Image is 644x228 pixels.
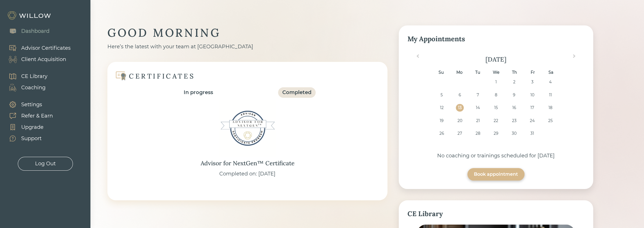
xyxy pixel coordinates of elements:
a: Refer & Earn [3,110,53,121]
div: Here’s the latest with your team at [GEOGRAPHIC_DATA] [107,43,387,51]
a: Coaching [3,82,47,93]
a: Client Acquisition [3,54,71,65]
div: Choose Wednesday, October 22nd, 2025 [492,117,500,125]
div: Choose Wednesday, October 1st, 2025 [492,78,500,86]
a: Advisor Certificates [3,42,71,54]
div: CERTIFICATES [129,72,195,81]
div: Choose Sunday, October 5th, 2025 [438,91,445,99]
div: Advisor Certificates [21,44,71,52]
a: Settings [3,99,53,110]
div: Choose Monday, October 27th, 2025 [456,130,463,137]
div: Choose Saturday, October 25th, 2025 [547,117,554,125]
div: CE Library [407,209,585,219]
div: [DATE] [407,55,585,64]
div: Dashboard [21,27,49,35]
button: Next Month [570,53,579,62]
div: Choose Thursday, October 2nd, 2025 [510,78,518,86]
div: Choose Monday, October 13th, 2025 [456,104,463,112]
a: Upgrade [3,121,53,133]
div: month 2025-10 [409,78,583,143]
div: In progress [184,89,213,96]
div: Choose Thursday, October 9th, 2025 [510,91,518,99]
div: My Appointments [407,34,585,44]
div: Choose Monday, October 6th, 2025 [456,91,463,99]
div: Settings [21,101,42,108]
div: Choose Tuesday, October 7th, 2025 [474,91,482,99]
div: Choose Sunday, October 12th, 2025 [438,104,445,112]
div: Support [21,135,42,142]
div: We [492,69,500,76]
div: Choose Thursday, October 16th, 2025 [510,104,518,112]
div: Choose Monday, October 20th, 2025 [456,117,463,125]
div: Refer & Earn [21,112,53,120]
div: Coaching [21,84,45,92]
button: Previous Month [413,53,422,62]
div: GOOD MORNING [107,25,387,40]
a: CE Library [3,71,47,82]
div: Choose Friday, October 24th, 2025 [528,117,536,125]
div: CE Library [21,73,47,80]
div: Choose Saturday, October 18th, 2025 [547,104,554,112]
div: Choose Friday, October 17th, 2025 [528,104,536,112]
div: Client Acquisition [21,56,66,63]
div: Choose Wednesday, October 15th, 2025 [492,104,500,112]
div: No coaching or trainings scheduled for [DATE] [407,152,585,160]
div: Completed on: [DATE] [219,170,276,178]
div: Choose Wednesday, October 29th, 2025 [492,130,500,137]
div: Choose Thursday, October 30th, 2025 [510,130,518,137]
div: Choose Tuesday, October 21st, 2025 [474,117,482,125]
img: Willow [7,11,52,20]
div: Choose Thursday, October 23rd, 2025 [510,117,518,125]
div: Choose Sunday, October 26th, 2025 [438,130,445,137]
div: Book appointment [474,171,518,178]
div: Choose Friday, October 10th, 2025 [528,91,536,99]
div: Choose Tuesday, October 14th, 2025 [474,104,482,112]
div: Fr [529,69,536,76]
div: Choose Saturday, October 11th, 2025 [547,91,554,99]
div: Completed [282,89,311,96]
div: Choose Saturday, October 4th, 2025 [547,78,554,86]
div: Upgrade [21,123,44,131]
div: Choose Tuesday, October 28th, 2025 [474,130,482,137]
div: Th [510,69,518,76]
div: Log Out [35,160,56,168]
div: Advisor for NextGen™ Certificate [201,159,294,168]
div: Tu [474,69,482,76]
div: Choose Friday, October 31st, 2025 [528,130,536,137]
div: Su [437,69,445,76]
div: Choose Friday, October 3rd, 2025 [528,78,536,86]
div: Choose Sunday, October 19th, 2025 [438,117,445,125]
a: Dashboard [3,25,49,37]
div: Sa [547,69,555,76]
img: Advisor for NextGen™ Certificate Badge [219,100,276,157]
div: Mo [456,69,463,76]
div: Choose Wednesday, October 8th, 2025 [492,91,500,99]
